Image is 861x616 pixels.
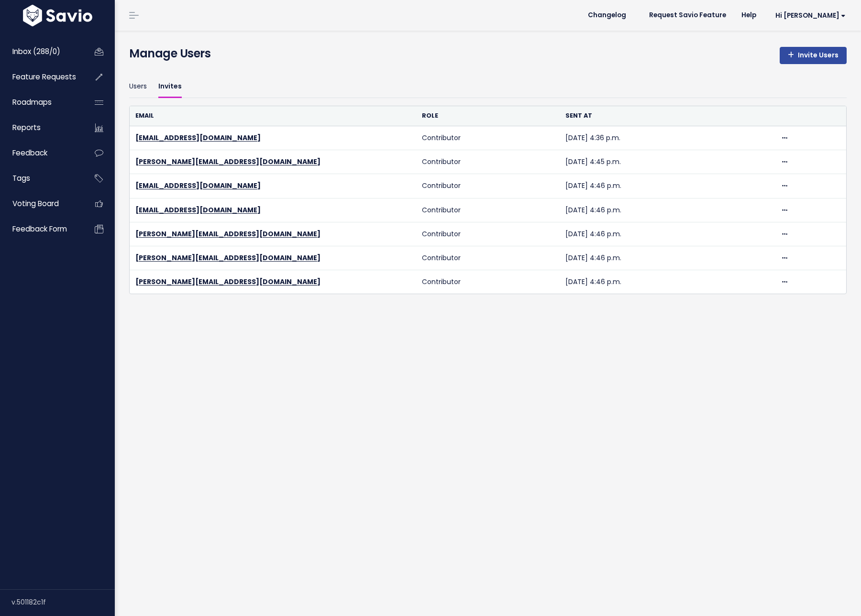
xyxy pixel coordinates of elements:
[135,133,261,143] a: [EMAIL_ADDRESS][DOMAIN_NAME]
[560,222,774,246] td: [DATE] 4:46 p.m.
[2,167,79,189] a: Tags
[12,122,41,132] span: Reports
[641,8,734,22] a: Request Savio Feature
[416,246,560,270] td: Contributor
[416,222,560,246] td: Contributor
[12,148,47,158] span: Feedback
[12,97,52,107] span: Roadmaps
[2,91,79,113] a: Roadmaps
[130,106,416,126] th: Email
[135,205,261,215] a: [EMAIL_ADDRESS][DOMAIN_NAME]
[2,218,79,240] a: Feedback form
[560,126,774,150] td: [DATE] 4:36 p.m.
[11,590,115,615] div: v.501182c1f
[764,8,853,23] a: Hi [PERSON_NAME]
[2,66,79,88] a: Feature Requests
[560,246,774,270] td: [DATE] 4:46 p.m.
[416,270,560,294] td: Contributor
[135,277,320,286] a: [PERSON_NAME][EMAIL_ADDRESS][DOMAIN_NAME]
[560,198,774,222] td: [DATE] 4:46 p.m.
[780,47,847,64] a: Invite Users
[588,12,626,19] span: Changelog
[416,198,560,222] td: Contributor
[12,46,60,56] span: Inbox (288/0)
[129,76,147,98] a: Users
[416,150,560,174] td: Contributor
[12,173,30,183] span: Tags
[560,174,774,198] td: [DATE] 4:46 p.m.
[135,157,320,166] a: [PERSON_NAME][EMAIL_ADDRESS][DOMAIN_NAME]
[12,72,76,82] span: Feature Requests
[129,45,210,62] h4: Manage Users
[560,106,774,126] th: Sent at
[2,117,79,139] a: Reports
[135,229,320,239] a: [PERSON_NAME][EMAIL_ADDRESS][DOMAIN_NAME]
[135,253,320,263] a: [PERSON_NAME][EMAIL_ADDRESS][DOMAIN_NAME]
[560,270,774,294] td: [DATE] 4:46 p.m.
[2,193,79,215] a: Voting Board
[2,41,79,63] a: Inbox (288/0)
[734,8,764,22] a: Help
[560,150,774,174] td: [DATE] 4:45 p.m.
[135,181,261,190] a: [EMAIL_ADDRESS][DOMAIN_NAME]
[416,126,560,150] td: Contributor
[2,142,79,164] a: Feedback
[12,224,67,234] span: Feedback form
[775,12,846,19] span: Hi [PERSON_NAME]
[21,5,95,26] img: logo-white.9d6f32f41409.svg
[416,106,560,126] th: Role
[12,198,59,209] span: Voting Board
[158,76,182,98] a: Invites
[416,174,560,198] td: Contributor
